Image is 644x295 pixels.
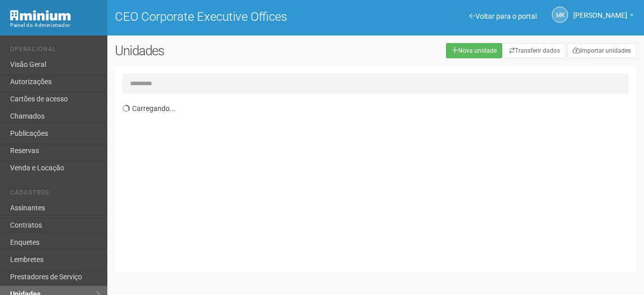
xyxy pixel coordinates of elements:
a: Transferir dados [504,43,566,58]
h1: CEO Corporate Executive Offices [115,10,368,23]
div: Painel do Administrador [10,21,100,30]
a: [PERSON_NAME] [573,13,634,21]
img: Minium [10,10,71,21]
span: Marcela Kunz [573,2,627,19]
a: MK [552,7,568,23]
a: Nova unidade [446,43,502,58]
h2: Unidades [115,43,324,58]
li: Operacional [10,46,100,56]
a: Importar unidades [567,43,636,58]
a: Voltar para o portal [469,12,537,20]
li: Cadastros [10,189,100,200]
div: Carregando... [123,99,636,265]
